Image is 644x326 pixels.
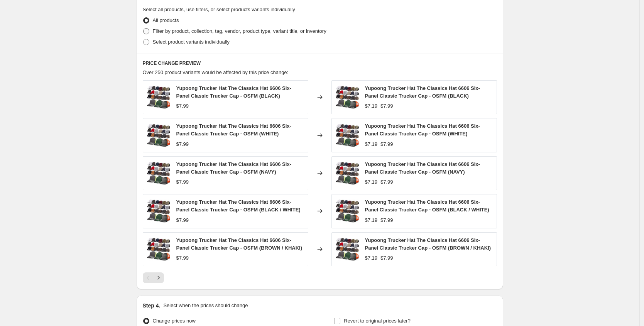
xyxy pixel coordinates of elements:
[143,60,497,66] h6: PRICE CHANGE PREVIEW
[153,17,179,23] span: All products
[176,199,301,213] span: Yupoong Trucker Hat The Classics Hat 6606 Six-Panel Classic Trucker Cap - OSFM (BLACK / WHITE)
[380,216,393,224] strike: $7.99
[344,318,411,324] span: Revert to original prices later?
[153,318,196,324] span: Change prices now
[153,272,164,283] button: Next
[365,123,480,137] span: Yupoong Trucker Hat The Classics Hat 6606 Six-Panel Classic Trucker Cap - OSFM (WHITE)
[176,216,189,224] div: $7.99
[365,85,480,99] span: Yupoong Trucker Hat The Classics Hat 6606 Six-Panel Classic Trucker Cap - OSFM (BLACK)
[153,39,230,45] span: Select product variants individually
[176,102,189,110] div: $7.99
[176,237,303,251] span: Yupoong Trucker Hat The Classics Hat 6606 Six-Panel Classic Trucker Cap - OSFM (BROWN / KHAKI)
[147,124,170,147] img: Var2222_80x.jpg
[365,102,378,110] div: $7.19
[153,28,326,34] span: Filter by product, collection, tag, vendor, product type, variant title, or inventory
[176,85,291,99] span: Yupoong Trucker Hat The Classics Hat 6606 Six-Panel Classic Trucker Cap - OSFM (BLACK)
[336,86,359,109] img: Var2222_80x.jpg
[147,162,170,185] img: Var2222_80x.jpg
[176,161,291,175] span: Yupoong Trucker Hat The Classics Hat 6606 Six-Panel Classic Trucker Cap - OSFM (NAVY)
[176,178,189,186] div: $7.99
[365,254,378,262] div: $7.19
[147,199,170,223] img: Var2222_80x.jpg
[365,237,491,251] span: Yupoong Trucker Hat The Classics Hat 6606 Six-Panel Classic Trucker Cap - OSFM (BROWN / KHAKI)
[365,178,378,186] div: $7.19
[336,199,359,223] img: Var2222_80x.jpg
[365,161,480,175] span: Yupoong Trucker Hat The Classics Hat 6606 Six-Panel Classic Trucker Cap - OSFM (NAVY)
[163,302,248,309] p: Select when the prices should change
[147,86,170,109] img: Var2222_80x.jpg
[176,254,189,262] div: $7.99
[176,140,189,148] div: $7.99
[380,254,393,262] strike: $7.99
[380,178,393,186] strike: $7.99
[380,140,393,148] strike: $7.99
[336,238,359,261] img: Var2222_80x.jpg
[380,102,393,110] strike: $7.99
[336,124,359,147] img: Var2222_80x.jpg
[147,238,170,261] img: Var2222_80x.jpg
[176,123,291,137] span: Yupoong Trucker Hat The Classics Hat 6606 Six-Panel Classic Trucker Cap - OSFM (WHITE)
[336,162,359,185] img: Var2222_80x.jpg
[365,199,489,213] span: Yupoong Trucker Hat The Classics Hat 6606 Six-Panel Classic Trucker Cap - OSFM (BLACK / WHITE)
[143,272,164,283] nav: Pagination
[365,216,378,224] div: $7.19
[143,69,289,75] span: Over 250 product variants would be affected by this price change:
[365,140,378,148] div: $7.19
[143,7,295,12] span: Select all products, use filters, or select products variants individually
[143,302,161,309] h2: Step 4.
